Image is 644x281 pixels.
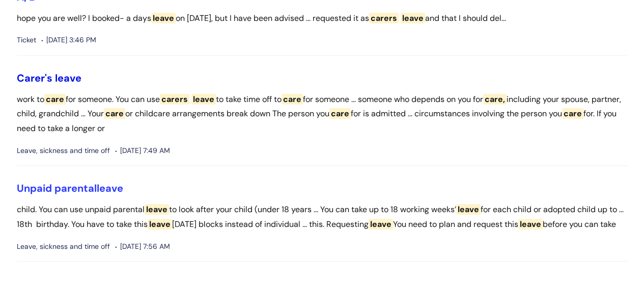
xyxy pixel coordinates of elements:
[17,34,36,46] span: Ticket
[145,204,169,215] span: leave
[369,219,393,229] span: leave
[17,240,110,253] span: Leave, sickness and time off
[160,94,189,105] span: carers
[55,71,81,85] span: leave
[456,204,481,215] span: leave
[151,13,176,23] span: leave
[329,108,351,119] span: care
[401,13,425,23] span: leave
[17,182,123,195] a: Unpaid parentalleave
[17,11,628,26] p: hope you are well? I booked- a days on [DATE], but I have been advised ... requested it as and th...
[41,34,96,46] span: [DATE] 3:46 PM
[148,219,172,229] span: leave
[17,202,628,232] p: child. You can use unpaid parental to look after your child (under 18 years ... You can take up t...
[562,108,583,119] span: care
[115,144,170,157] span: [DATE] 7:49 AM
[282,94,303,105] span: care
[115,240,170,253] span: [DATE] 7:56 AM
[483,94,507,105] span: care,
[104,108,125,119] span: care
[17,144,110,157] span: Leave, sickness and time off
[44,94,66,105] span: care
[518,219,543,229] span: leave
[17,71,81,85] a: Carer's leave
[369,13,399,23] span: carers
[97,182,123,195] span: leave
[17,92,628,136] p: work to for someone. You can use to take time off to for someone ... someone who depends on you f...
[191,94,216,105] span: leave
[17,71,52,85] span: Carer's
